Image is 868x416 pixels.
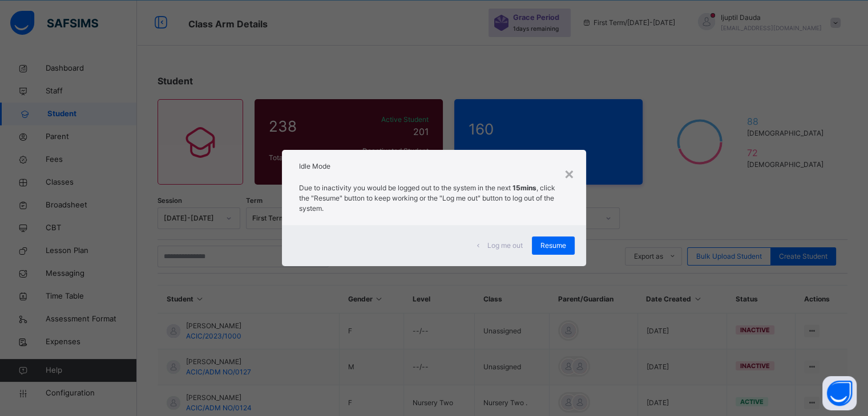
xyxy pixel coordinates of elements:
[299,183,568,214] p: Due to inactivity you would be logged out to the system in the next , click the "Resume" button t...
[512,183,536,192] strong: 15mins
[487,240,523,251] span: Log me out
[540,240,566,251] span: Resume
[299,161,568,172] h2: Idle Mode
[822,376,857,410] button: Open asap
[564,161,575,185] div: ×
